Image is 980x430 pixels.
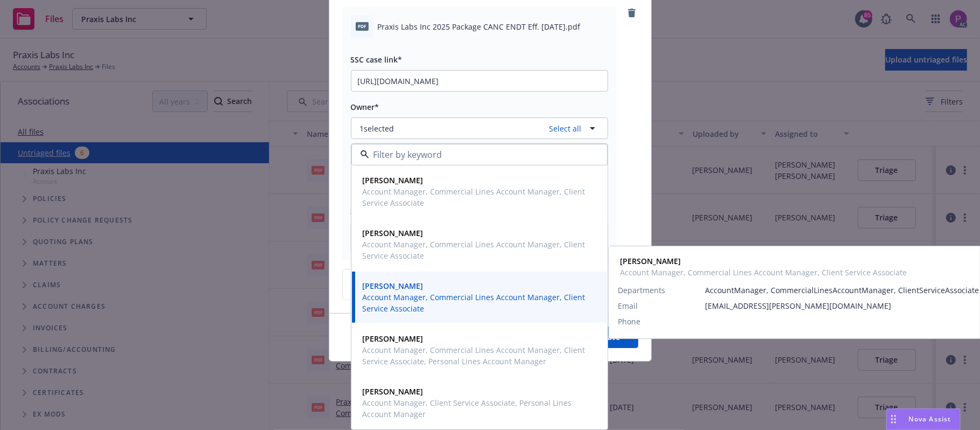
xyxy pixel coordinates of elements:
span: Email [618,300,638,311]
span: Account Manager, Commercial Lines Account Manager, Client Service Associate [363,186,594,209]
span: Owner* [351,102,379,112]
span: Account Manager, Commercial Lines Account Manager, Client Service Associate, Personal Lines Accou... [363,344,594,367]
strong: [PERSON_NAME] [363,386,424,397]
span: SSC case link* [351,54,403,65]
strong: [PERSON_NAME] [363,281,424,291]
span: Account Manager, Commercial Lines Account Manager, Client Service Associate [363,292,594,314]
input: Copy ssc case link here... [351,71,608,91]
span: 1 selected [360,123,394,134]
span: pdf [356,22,369,30]
strong: [PERSON_NAME] [363,175,424,185]
strong: [PERSON_NAME] [363,334,424,344]
button: 1selectedSelect all [351,117,608,139]
span: Nova Assist [909,414,951,424]
span: Phone [618,316,641,327]
div: Upload files [342,269,638,300]
strong: [PERSON_NAME] [363,228,424,238]
span: AccountManager, CommercialLinesAccountManager, ClientServiceAssociate [706,285,979,296]
div: Drag to move [887,409,900,429]
span: [EMAIL_ADDRESS][PERSON_NAME][DOMAIN_NAME] [706,300,979,311]
input: Filter by keyword [369,148,586,161]
button: Nova Assist [886,408,961,430]
span: Praxis Labs Inc 2025 Package CANC ENDT Eff. [DATE].pdf [378,21,581,32]
span: Departments [618,285,666,296]
a: remove [625,6,638,19]
span: Account Manager, Commercial Lines Account Manager, Client Service Associate [621,267,907,278]
span: Account Manager, Commercial Lines Account Manager, Client Service Associate [363,239,594,261]
a: Select all [545,123,582,134]
strong: [PERSON_NAME] [621,256,681,266]
span: Account Manager, Client Service Associate, Personal Lines Account Manager [363,397,594,420]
